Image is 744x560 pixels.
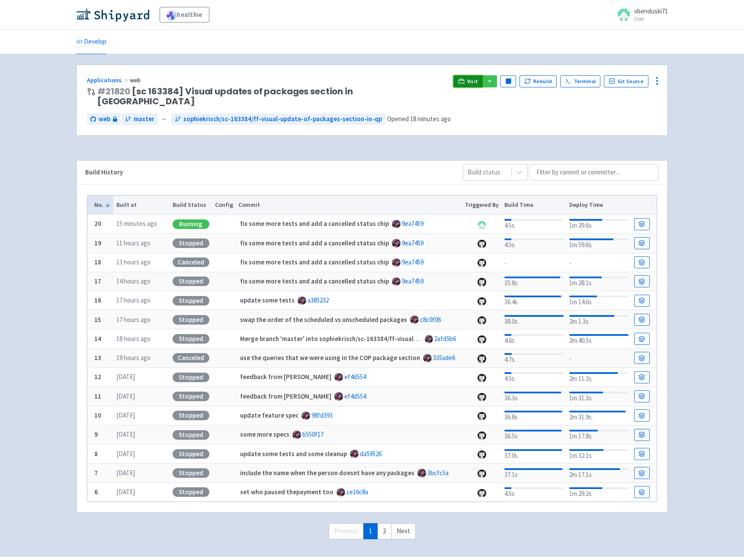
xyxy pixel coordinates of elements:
img: Shipyard logo [76,8,149,22]
a: Build Details [634,218,650,230]
div: 36.3s [504,390,564,403]
div: 1m 59.6s [569,237,629,250]
div: Stopped [173,238,209,248]
div: Build History [85,167,449,177]
a: 2 [377,523,391,539]
b: 17 [94,277,101,285]
time: 11 hours ago [116,239,151,247]
strong: fix some more tests and add a cancelled status chip [240,277,389,285]
a: Build Details [634,275,650,287]
b: 16 [94,296,101,304]
a: 9ea7459 [402,219,423,228]
th: Triggered By [462,196,502,215]
time: 19 hours ago [116,354,151,362]
time: [DATE] [116,411,135,419]
a: 1 [363,523,378,539]
time: [DATE] [116,392,135,400]
b: 9 [94,430,98,438]
div: Stopped [173,296,209,306]
strong: use the queries that we were using in the COP package section [240,354,420,362]
div: Stopped [173,487,209,497]
b: 20 [94,219,101,228]
a: Build Details [634,448,650,460]
div: 2m 40.5s [569,332,629,346]
time: 17 hours ago [116,315,151,324]
strong: update feature spec [240,411,298,419]
a: a385232 [308,296,329,304]
span: vbenduski71 [634,7,668,15]
div: 1m 17.8s [569,428,629,441]
span: web [130,76,142,84]
input: Filter by commit or committer... [529,164,659,180]
div: 1m 14.6s [569,294,629,307]
a: Build Details [634,390,650,402]
span: master [134,114,154,124]
div: Stopped [173,315,209,325]
a: 9ea7459 [402,239,423,247]
div: Stopped [173,277,209,286]
time: [DATE] [116,469,135,477]
span: web [99,114,110,124]
button: Pause [500,75,516,87]
a: b550f17 [302,430,324,438]
strong: fix some more tests and add a cancelled status chip [240,219,389,228]
strong: feedback from [PERSON_NAME] [240,373,331,381]
time: 14 hours ago [116,277,151,285]
time: 18 hours ago [116,335,151,343]
a: 9ea7459 [402,258,423,266]
a: Develop [76,30,106,54]
div: 1m 32.1s [569,447,629,461]
b: 6 [94,488,98,496]
a: 9ea7459 [402,277,423,285]
time: 15 minutes ago [116,219,157,228]
a: Build Details [634,409,650,422]
div: Canceled [173,353,209,363]
span: [sc 163384] Visual updates of packages section in [GEOGRAPHIC_DATA] [97,87,446,106]
b: 8 [94,450,98,458]
div: Stopped [173,334,209,344]
span: Visit [467,78,478,85]
div: Stopped [173,468,209,478]
div: 4.5s [504,370,564,384]
a: web [87,113,121,125]
strong: Merge branch 'master' into sophiekrisch/sc-163384/ff-visual-update-of-packages-section-in-qp [240,335,518,343]
a: Build Details [634,237,650,249]
th: Built at [113,196,170,215]
div: Running [173,219,209,229]
a: healthie [160,7,209,23]
div: - [569,352,629,364]
th: Config [212,196,236,215]
time: 17 hours ago [116,296,151,304]
div: - [569,257,629,268]
a: #21820 [97,85,130,97]
strong: update some tests and some cleanup [240,450,347,458]
a: ef4d554 [344,373,366,381]
div: 2m 11.3s [569,370,629,384]
time: [DATE] [116,488,135,496]
span: ← [161,114,168,124]
div: Stopped [173,392,209,401]
a: Build Details [634,333,650,345]
b: 13 [94,354,101,362]
a: Terminal [560,75,600,87]
small: User [634,16,668,22]
a: Build Details [634,352,650,364]
div: 2m 17.1s [569,467,629,480]
a: 335ade6 [433,354,455,362]
strong: some more specs [240,430,289,438]
time: [DATE] [116,373,135,381]
div: Stopped [173,430,209,440]
strong: feedback from [PERSON_NAME] [240,392,331,400]
a: 2afd5b6 [434,335,456,343]
button: No. [94,200,111,209]
a: Build Details [634,314,650,326]
a: ef4d554 [344,392,366,400]
th: Build Time [501,196,566,215]
a: Applications [87,76,130,84]
strong: set who paused thepayment too [240,488,334,496]
div: 2m 1.3s [569,313,629,327]
a: Build Details [634,429,650,441]
div: 1m 29.2s [569,486,629,499]
div: 35.8s [504,275,564,288]
div: 4.6s [504,332,564,346]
